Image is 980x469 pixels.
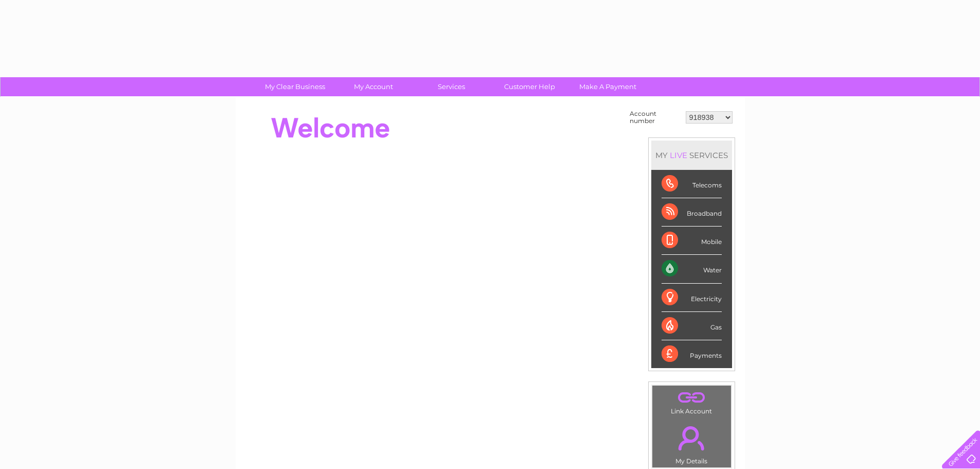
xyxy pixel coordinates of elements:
td: Link Account [652,385,732,418]
a: My Clear Business [253,77,337,96]
div: Water [662,255,722,283]
a: . [655,388,728,406]
div: Gas [662,312,722,340]
td: My Details [652,418,732,468]
div: Payments [662,340,722,368]
div: LIVE [668,150,689,160]
td: Account number [627,108,683,127]
div: Mobile [662,227,722,255]
div: Telecoms [662,170,722,198]
a: Customer Help [487,77,572,96]
a: My Account [331,77,416,96]
a: . [655,420,728,456]
div: Electricity [662,284,722,312]
div: MY SERVICES [651,141,732,170]
a: Services [409,77,494,96]
div: Broadband [662,198,722,227]
a: Make A Payment [565,77,650,96]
